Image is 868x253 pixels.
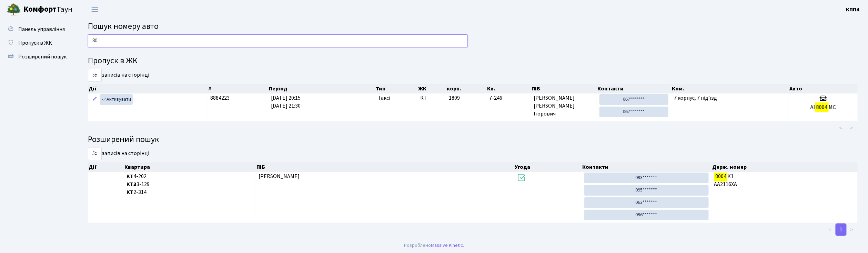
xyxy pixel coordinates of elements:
[268,84,375,93] th: Період
[7,3,21,16] img: logo.png
[124,162,256,172] th: Квартира
[3,36,72,50] a: Пропуск в ЖК
[18,25,65,33] span: Панель управління
[271,94,301,110] span: [DATE] 20:15 [DATE] 21:30
[534,94,594,118] span: [PERSON_NAME] [PERSON_NAME] Ігорович
[846,6,860,13] b: КПП4
[531,84,597,93] th: ПІБ
[375,84,417,93] th: Тип
[672,84,789,93] th: Ком.
[127,173,133,180] b: КТ
[489,94,528,102] span: 7-246
[23,4,57,15] b: Комфорт
[256,162,514,172] th: ПІБ
[3,22,72,36] a: Панель управління
[714,172,727,181] mark: 8004
[418,84,446,93] th: ЖК
[127,173,253,196] span: 4-202 3-129 2-314
[789,84,858,93] th: Авто
[791,104,855,111] h5: AI MC
[18,53,67,60] span: Розширений пошук
[23,4,72,15] span: Таун
[597,84,672,93] th: Контакти
[3,50,72,64] a: Розширений пошук
[378,94,390,102] span: Таксі
[88,84,208,93] th: Дії
[449,94,460,102] span: 1809
[88,56,858,66] h4: Пропуск в ЖК
[815,102,828,112] mark: 8004
[836,223,847,236] a: 1
[88,20,159,32] span: Пошук номеру авто
[712,162,858,172] th: Держ. номер
[88,69,149,82] label: записів на сторінці
[259,173,300,180] span: [PERSON_NAME]
[446,84,486,93] th: корп.
[431,242,463,249] a: Massive Kinetic
[846,5,860,14] a: КПП4
[88,162,124,172] th: Дії
[88,147,149,160] label: записів на сторінці
[86,4,103,15] button: Переключити навігацію
[91,94,99,105] a: Редагувати
[487,84,531,93] th: Кв.
[404,242,464,249] div: Розроблено .
[88,147,102,160] select: записів на сторінці
[88,34,468,47] input: Пошук
[582,162,711,172] th: Контакти
[210,94,230,102] span: 8884223
[420,94,443,102] span: КТ
[127,188,133,196] b: КТ
[18,39,52,47] span: Пропуск в ЖК
[127,180,137,188] b: КТ3
[514,162,582,172] th: Угода
[208,84,269,93] th: #
[674,94,717,102] span: 7 корпус, 7 під'їзд
[88,69,102,82] select: записів на сторінці
[100,94,133,105] a: Активувати
[714,173,855,188] span: К1 AA2116XA
[88,135,858,145] h4: Розширений пошук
